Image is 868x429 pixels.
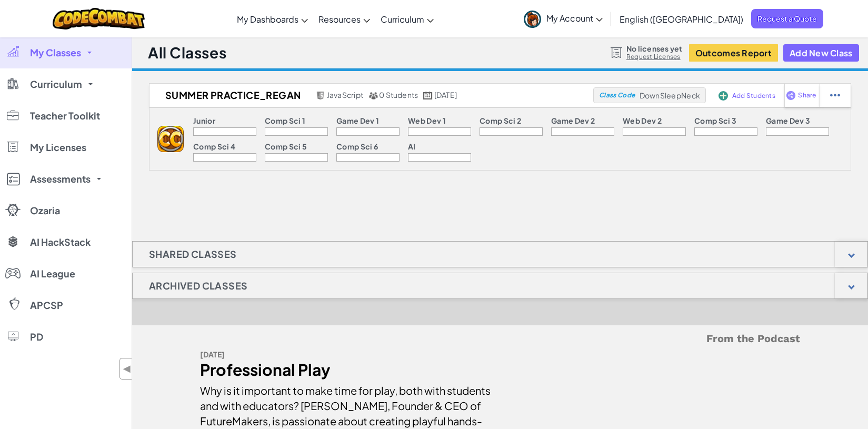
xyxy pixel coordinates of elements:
[408,142,416,151] p: AI
[381,14,424,25] span: Curriculum
[327,90,363,99] span: JavaScript
[732,93,775,99] span: Add Students
[265,142,307,151] p: Comp Sci 5
[316,92,325,99] img: javascript.png
[798,92,816,98] span: Share
[783,44,859,62] button: Add New Class
[620,14,743,25] span: English ([GEOGRAPHIC_DATA])
[640,91,700,100] span: DownSleepNeck
[408,116,446,125] p: Web Dev 1
[719,91,728,101] img: IconAddStudents.svg
[30,143,86,152] span: My Licenses
[375,5,439,33] a: Curriculum
[123,361,132,376] span: ◀
[30,206,60,215] span: Ozaria
[149,87,313,103] h2: Summer Practice_Regan
[149,87,593,103] a: Summer Practice_Regan JavaScript 0 Students [DATE]
[30,111,100,121] span: Teacher Toolkit
[423,92,433,99] img: calendar.svg
[751,9,823,28] a: Request a Quote
[318,14,361,25] span: Resources
[599,92,635,98] span: Class Code
[689,44,778,62] button: Outcomes Report
[623,116,662,125] p: Web Dev 2
[53,8,145,29] img: CodeCombat logo
[200,331,800,347] h5: From the Podcast
[193,116,215,125] p: Junior
[200,362,492,377] div: Professional Play
[546,13,603,24] span: My Account
[336,142,378,151] p: Comp Sci 6
[480,116,521,125] p: Comp Sci 2
[694,116,736,125] p: Comp Sci 3
[524,11,541,28] img: avatar
[30,79,82,89] span: Curriculum
[232,5,313,33] a: My Dashboards
[133,241,253,267] h1: Shared Classes
[30,269,75,278] span: AI League
[193,142,235,151] p: Comp Sci 4
[626,53,682,61] a: Request Licenses
[148,43,226,63] h1: All Classes
[626,44,682,53] span: No licenses yet
[434,90,457,99] span: [DATE]
[614,5,749,33] a: English ([GEOGRAPHIC_DATA])
[133,273,264,299] h1: Archived Classes
[265,116,305,125] p: Comp Sci 1
[518,2,608,35] a: My Account
[313,5,375,33] a: Resources
[157,126,184,152] img: logo
[830,91,840,100] img: IconStudentEllipsis.svg
[237,14,298,25] span: My Dashboards
[551,116,595,125] p: Game Dev 2
[30,48,81,57] span: My Classes
[200,347,492,362] div: [DATE]
[786,91,796,100] img: IconShare_Purple.svg
[30,174,91,184] span: Assessments
[379,90,418,99] span: 0 Students
[368,92,378,99] img: MultipleUsers.png
[336,116,379,125] p: Game Dev 1
[30,237,91,247] span: AI HackStack
[766,116,810,125] p: Game Dev 3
